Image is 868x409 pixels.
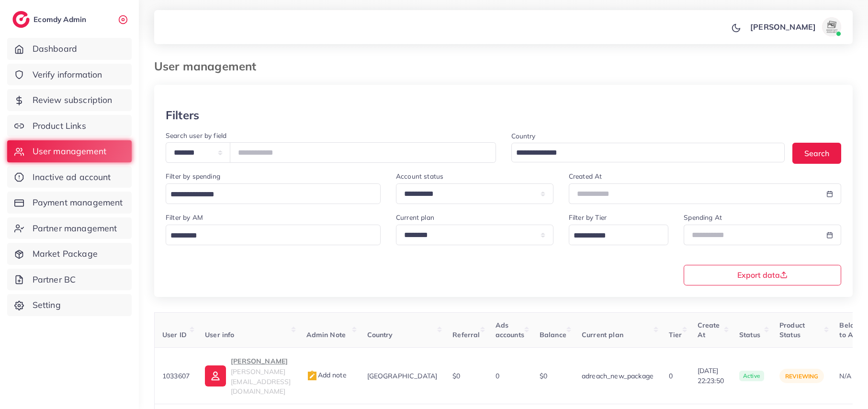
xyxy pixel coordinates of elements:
[205,355,291,396] a: [PERSON_NAME][PERSON_NAME][EMAIL_ADDRESS][DOMAIN_NAME]
[306,371,347,379] span: Add note
[7,115,132,137] a: Product Links
[166,213,203,222] label: Filter by AM
[154,59,264,73] h3: User management
[684,213,722,222] label: Spending At
[166,131,226,140] label: Search user by field
[452,330,480,339] span: Referral
[12,11,89,28] a: logoEcomdy Admin
[511,131,536,141] label: Country
[33,43,77,55] span: Dashboard
[12,11,30,28] img: logo
[7,166,132,188] a: Inactive ad account
[33,171,111,183] span: Inactive ad account
[162,330,187,339] span: User ID
[33,273,76,286] span: Partner BC
[231,355,291,367] p: [PERSON_NAME]
[7,140,132,162] a: User management
[570,228,656,243] input: Search for option
[367,330,393,339] span: Country
[33,94,113,106] span: Review subscription
[166,108,199,122] h3: Filters
[7,294,132,316] a: Setting
[33,120,86,132] span: Product Links
[7,64,132,86] a: Verify information
[496,321,524,339] span: Ads accounts
[839,321,862,339] span: Belong to AM
[7,192,132,214] a: Payment management
[513,146,773,160] input: Search for option
[306,370,318,382] img: admin_note.cdd0b510.svg
[367,372,438,380] span: [GEOGRAPHIC_DATA]
[669,372,673,380] span: 0
[540,330,566,339] span: Balance
[698,366,724,386] span: [DATE] 22:23:50
[33,222,117,235] span: Partner management
[34,15,89,24] h2: Ecomdy Admin
[166,225,381,245] div: Search for option
[396,213,434,222] label: Current plan
[306,330,346,339] span: Admin Note
[496,372,499,380] span: 0
[452,372,460,380] span: $0
[582,330,623,339] span: Current plan
[569,213,607,222] label: Filter by Tier
[822,17,841,36] img: avatar
[669,330,682,339] span: Tier
[33,196,123,209] span: Payment management
[739,330,760,339] span: Status
[569,225,669,245] div: Search for option
[582,372,654,380] span: adreach_new_package
[7,38,132,60] a: Dashboard
[396,171,443,181] label: Account status
[7,89,132,111] a: Review subscription
[166,183,381,204] div: Search for option
[166,171,220,181] label: Filter by spending
[839,372,851,380] span: N/A
[167,187,368,202] input: Search for option
[33,145,106,158] span: User management
[684,265,841,285] button: Export data
[7,217,132,239] a: Partner management
[162,372,190,380] span: 1033607
[779,321,805,339] span: Product Status
[511,143,785,162] div: Search for option
[33,299,61,311] span: Setting
[750,21,816,33] p: [PERSON_NAME]
[33,248,98,260] span: Market Package
[33,68,102,81] span: Verify information
[7,269,132,291] a: Partner BC
[785,373,818,380] span: reviewing
[745,17,845,36] a: [PERSON_NAME]avatar
[231,367,291,396] span: [PERSON_NAME][EMAIL_ADDRESS][DOMAIN_NAME]
[205,365,226,386] img: ic-user-info.36bf1079.svg
[792,143,841,163] button: Search
[739,371,764,381] span: active
[569,171,602,181] label: Created At
[540,372,547,380] span: $0
[698,321,720,339] span: Create At
[205,330,234,339] span: User info
[7,243,132,265] a: Market Package
[737,271,788,279] span: Export data
[167,228,368,243] input: Search for option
